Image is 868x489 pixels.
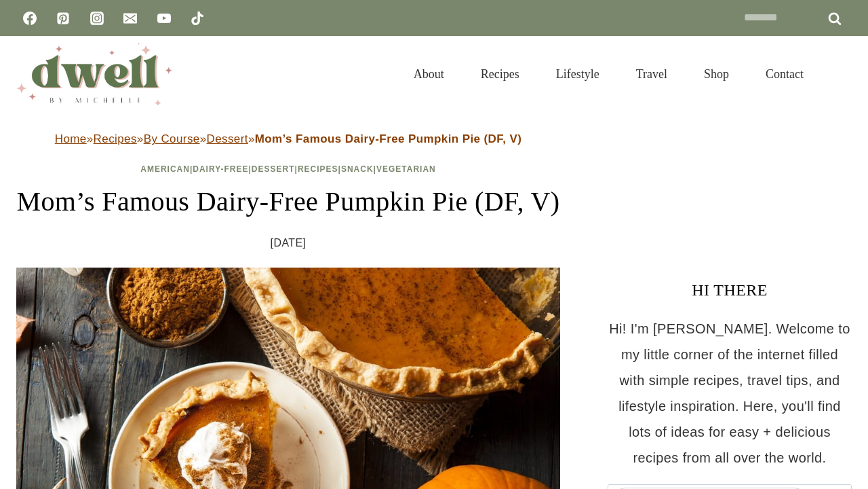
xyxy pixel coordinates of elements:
[341,164,374,174] a: Snack
[16,5,43,32] a: Facebook
[151,5,178,32] a: YouTube
[16,43,172,105] img: DWELL by michelle
[395,50,462,98] a: About
[255,132,521,145] strong: Mom’s Famous Dairy-Free Pumpkin Pie (DF, V)
[829,62,852,86] button: View Search Form
[117,5,144,32] a: Email
[94,132,137,145] a: Recipes
[55,132,521,145] span: » » » »
[140,164,190,174] a: American
[55,132,87,145] a: Home
[193,164,248,174] a: Dairy-Free
[686,50,747,98] a: Shop
[376,164,436,174] a: Vegetarian
[271,233,307,253] time: [DATE]
[608,316,852,471] p: Hi! I'm [PERSON_NAME]. Welcome to my little corner of the internet filled with simple recipes, tr...
[16,181,560,222] h1: Mom’s Famous Dairy-Free Pumpkin Pie (DF, V)
[184,5,211,32] a: TikTok
[252,164,295,174] a: Dessert
[395,50,822,98] nav: Primary Navigation
[747,50,822,98] a: Contact
[144,132,200,145] a: By Course
[298,164,338,174] a: Recipes
[207,132,248,145] a: Dessert
[83,5,111,32] a: Instagram
[462,50,538,98] a: Recipes
[140,164,436,174] span: | | | | |
[608,278,852,302] h3: HI THERE
[618,50,686,98] a: Travel
[50,5,77,32] a: Pinterest
[538,50,618,98] a: Lifestyle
